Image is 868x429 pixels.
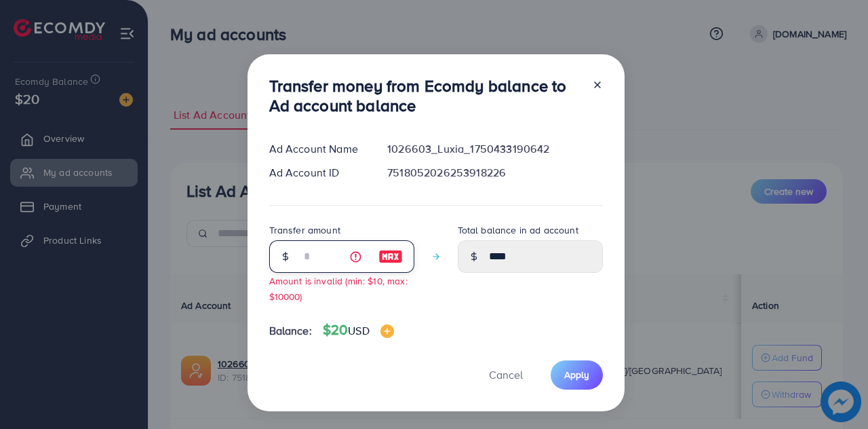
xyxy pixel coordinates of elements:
[564,368,589,381] span: Apply
[378,248,403,265] img: image
[323,322,394,339] h4: $20
[472,360,540,390] button: Cancel
[458,223,578,237] label: Total balance in ad account
[258,165,377,181] div: Ad Account ID
[376,165,613,181] div: 7518052026253918226
[489,367,523,382] span: Cancel
[258,141,377,157] div: Ad Account Name
[269,223,340,237] label: Transfer amount
[380,324,394,338] img: image
[269,274,408,303] small: Amount is invalid (min: $10, max: $10000)
[551,360,603,390] button: Apply
[269,76,581,115] h3: Transfer money from Ecomdy balance to Ad account balance
[376,141,613,157] div: 1026603_Luxia_1750433190642
[348,323,369,338] span: USD
[269,323,312,339] span: Balance:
